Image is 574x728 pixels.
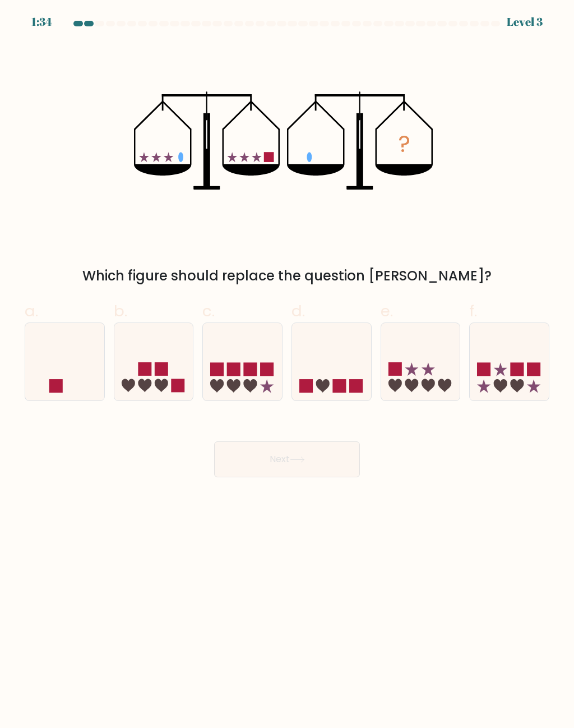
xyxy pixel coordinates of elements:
div: 1:34 [31,13,52,30]
tspan: ? [398,128,410,160]
span: c. [202,300,215,322]
span: b. [114,300,127,322]
button: Next [214,441,360,477]
span: a. [25,300,38,322]
div: Level 3 [507,13,543,30]
div: Which figure should replace the question [PERSON_NAME]? [31,266,543,286]
span: f. [469,300,477,322]
span: e. [381,300,393,322]
span: d. [291,300,305,322]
